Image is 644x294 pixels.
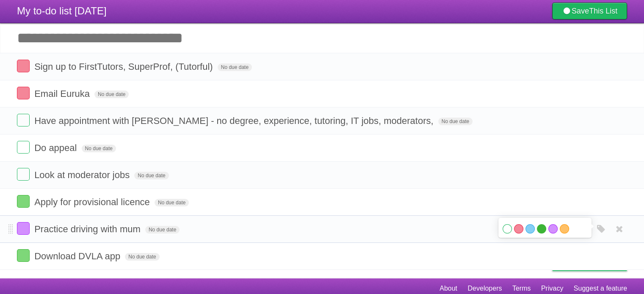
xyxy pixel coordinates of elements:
label: Done [17,222,30,235]
span: No due date [218,63,252,71]
label: Done [17,249,30,262]
span: Apply for provisional licence [34,197,152,207]
span: Sign up to FirstTutors, SuperProf, (Tutorful) [34,61,215,72]
a: SaveThis List [552,3,627,19]
label: Done [17,87,30,99]
label: Done [17,168,30,181]
span: No due date [438,118,473,125]
span: Have appointment with [PERSON_NAME] - no degree, experience, tutoring, IT jobs, moderators, [34,115,435,126]
label: Orange [560,224,569,234]
span: No due date [145,226,180,234]
label: Green [537,224,546,234]
label: White [503,224,512,234]
label: Done [17,195,30,208]
span: Email Euruka [34,88,92,99]
label: Red [514,224,523,234]
span: My to-do list [DATE] [17,5,107,16]
span: No due date [94,91,129,98]
span: Do appeal [34,143,79,153]
label: Blue [525,224,535,234]
span: Practice driving with mum [34,224,143,234]
b: This List [589,7,617,15]
label: Done [17,60,30,72]
span: No due date [134,172,169,179]
span: No due date [155,199,189,206]
span: No due date [125,253,159,261]
label: Done [17,141,30,154]
label: Done [17,114,30,126]
span: No due date [82,145,116,152]
span: Look at moderator jobs [34,170,132,180]
span: Buy me a coffee [570,256,623,271]
span: Download DVLA app [34,251,122,261]
label: Purple [548,224,558,234]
